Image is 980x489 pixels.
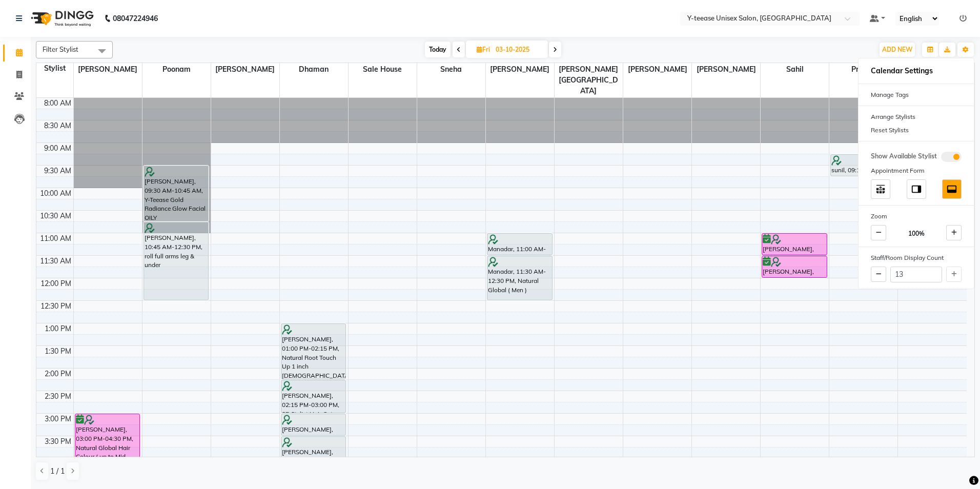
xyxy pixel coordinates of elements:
div: Zoom [859,210,974,223]
b: 08047224946 [113,4,158,33]
img: table_move_above.svg [875,184,886,195]
div: Arrange Stylists [859,110,974,124]
div: [PERSON_NAME], 11:00 AM-11:30 AM, Seniour Hair Cut with Wash ( Men ) [762,234,827,255]
button: ADD NEW [880,43,915,57]
div: 8:30 AM [42,120,73,131]
h6: Calendar Settings [859,63,974,79]
div: 11:30 AM [38,256,73,267]
div: 8:00 AM [42,98,73,109]
div: Manadar, 11:00 AM-11:30 AM, Seniour Hair Cut without Wash ( Men ) [487,234,552,255]
div: [PERSON_NAME], 09:30 AM-10:45 AM, Y-Teease Gold Radiance Glow Facial OILY [144,166,209,221]
span: [PERSON_NAME] [74,63,142,76]
span: ADD NEW [882,46,912,53]
div: [PERSON_NAME], 02:15 PM-03:00 PM, SR Stylist Hair Cut (With wash &Blow Dry [DEMOGRAPHIC_DATA] ) [281,380,346,413]
div: Reset Stylists [859,124,974,137]
div: 3:30 PM [43,436,73,447]
span: Prasad [829,63,897,76]
div: 1:30 PM [43,346,73,357]
span: Show Available Stylist [871,152,937,162]
span: 1 / 1 [50,466,65,477]
span: [PERSON_NAME] [486,63,554,76]
div: Manadar, 11:30 AM-12:30 PM, Natural Global ( Men ) [487,256,552,300]
span: Sneha [417,63,485,76]
span: [PERSON_NAME] [692,63,760,76]
span: Dhaman [280,63,348,76]
div: 2:00 PM [43,369,73,379]
div: 1:00 PM [43,323,73,334]
div: 10:00 AM [38,188,73,199]
img: logo [26,4,96,33]
div: Stylist [36,63,73,74]
span: [PERSON_NAME] [211,63,279,76]
div: Staff/Room Display Count [859,251,974,264]
div: 3:00 PM [43,414,73,424]
div: [PERSON_NAME], 01:00 PM-02:15 PM, Natural Root Touch Up 1 inch [DEMOGRAPHIC_DATA] [281,324,346,379]
span: Fri [474,46,493,53]
div: sunil, 09:15 AM-09:45 AM, Seniour Hair Cut with Wash ( Men ) [831,155,895,176]
div: Appointment Form [859,164,974,177]
span: Sahil [761,63,829,76]
div: [PERSON_NAME], 03:00 PM-03:30 PM, Seniour Hair Cut with Wash ( Men ) [281,414,346,435]
span: 100% [908,229,925,238]
div: 9:00 AM [42,143,73,154]
div: 10:30 AM [38,211,73,221]
span: Poonam [142,63,211,76]
div: [PERSON_NAME], 03:30 PM-04:30 PM, Natural Global ( Men ) [281,437,346,480]
input: 2025-10-03 [493,42,544,57]
div: [PERSON_NAME], 03:00 PM-04:30 PM, Natural Global Hair Colour ( up to Mid Back ) [DEMOGRAPHIC_DATA] [75,414,140,480]
div: Manage Tags [859,88,974,101]
img: dock_bottom.svg [946,184,957,195]
div: 9:30 AM [42,166,73,176]
div: 12:30 PM [38,301,73,312]
span: [PERSON_NAME] [623,63,691,76]
div: 2:30 PM [43,391,73,402]
span: [PERSON_NAME][GEOGRAPHIC_DATA] [555,63,623,97]
div: 12:00 PM [38,278,73,289]
img: dock_right.svg [911,184,922,195]
span: Today [425,42,451,57]
span: Sale House [349,63,417,76]
div: 11:00 AM [38,233,73,244]
div: [PERSON_NAME], 11:30 AM-12:00 PM, Head Massage (Without Wash coconut /Almond/olive Oil Men ) [762,256,827,277]
div: [PERSON_NAME], 10:45 AM-12:30 PM, roll full arms leg & under [144,222,209,300]
span: Filter Stylist [43,45,78,53]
